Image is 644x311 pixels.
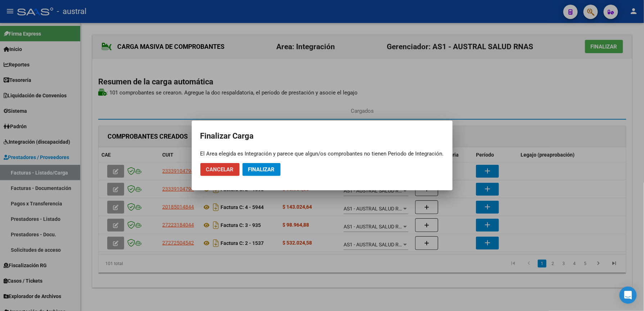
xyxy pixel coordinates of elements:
h2: Finalizar Carga [200,129,444,143]
div: El Area elegida es Integración y parece que algun/os comprobantes no tienen Periodo de Integración. [200,150,444,157]
span: Cancelar [206,166,234,173]
button: Cancelar [200,163,240,176]
button: Finalizar [242,163,281,176]
span: Finalizar [248,166,275,173]
div: Open Intercom Messenger [620,287,637,304]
